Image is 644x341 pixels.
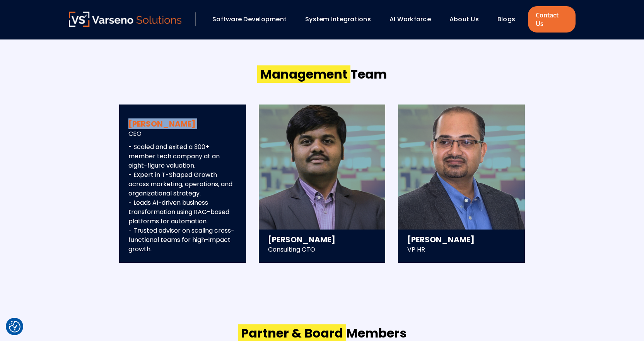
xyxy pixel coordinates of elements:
a: Contact Us [528,6,575,33]
div: AI Workforce [386,13,442,26]
a: About Us [449,15,479,24]
a: Software Development [212,15,287,24]
button: Cookie Settings [9,321,20,332]
h3: [PERSON_NAME] [128,118,237,129]
img: Revisit consent button [9,321,20,332]
div: Consulting CTO [268,245,376,263]
img: Varseno Solutions – Product Engineering & IT Services [69,12,182,27]
div: Software Development [208,13,297,26]
div: CEO [128,129,237,147]
a: System Integrations [305,15,371,24]
p: - Scaled and exited a 300+ member tech company at an eight-figure valuation. - Expert in T-Shaped... [128,142,237,254]
h3: [PERSON_NAME] [268,234,376,245]
span: Management [257,65,350,83]
div: VP HR [407,245,516,263]
a: AI Workforce [389,15,431,24]
a: Blogs [497,15,515,24]
div: Blogs [494,13,526,26]
div: About Us [446,13,490,26]
h2: Team [257,66,387,83]
h3: [PERSON_NAME] [407,234,516,245]
div: System Integrations [301,13,382,26]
